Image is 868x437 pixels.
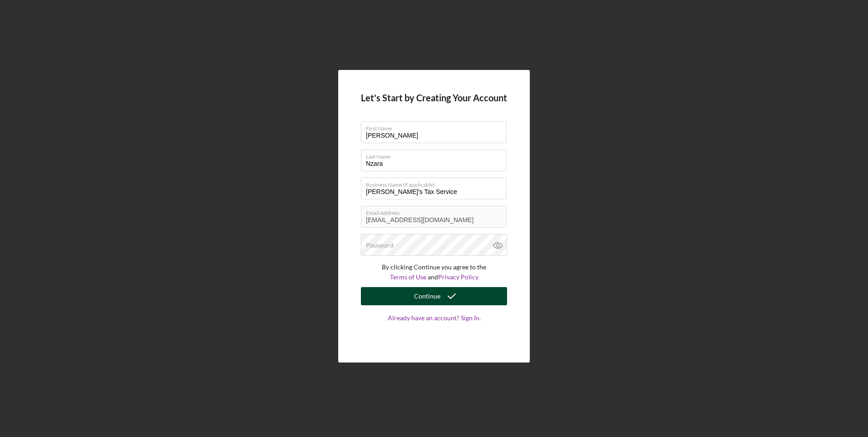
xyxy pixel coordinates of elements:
label: Password [366,242,394,249]
div: Continue [414,287,440,305]
label: Last Name [366,150,507,160]
a: Privacy Policy [438,273,478,281]
label: Business Name (if applicable) [366,178,507,188]
button: Continue [361,287,507,305]
p: By clicking Continue you agree to the and [361,262,507,283]
label: First Name [366,122,507,132]
label: Email Address [366,206,507,216]
a: Terms of Use [390,273,426,281]
a: Already have an account? Sign In. [361,314,507,340]
h4: Let's Start by Creating Your Account [361,93,507,103]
